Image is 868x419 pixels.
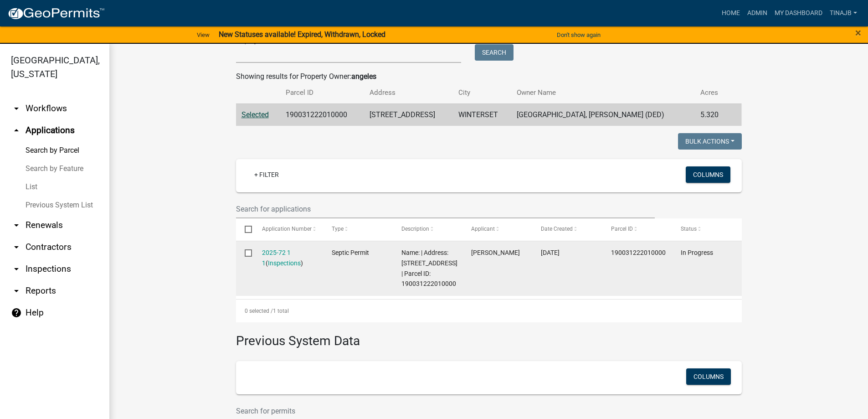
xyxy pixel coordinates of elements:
[262,249,291,267] a: 2025-72 1 1
[364,103,453,126] td: [STREET_ADDRESS]
[511,82,695,103] th: Owner Name
[744,5,771,22] a: Admin
[236,322,742,351] h3: Previous System Data
[475,44,514,61] button: Search
[11,307,22,318] i: help
[393,218,462,240] datatable-header-cell: Description
[11,264,22,274] i: arrow_drop_down
[332,249,369,256] span: Septic Permit
[611,249,666,256] span: 190031222010000
[253,218,323,240] datatable-header-cell: Application Number
[855,27,861,38] button: Close
[471,226,495,232] span: Applicant
[11,103,22,114] i: arrow_drop_down
[236,218,253,240] datatable-header-cell: Select
[11,220,22,231] i: arrow_drop_down
[262,248,314,269] div: ( )
[553,27,604,42] button: Don't show again
[364,82,453,103] th: Address
[11,285,22,296] i: arrow_drop_down
[193,27,213,42] a: View
[826,5,861,22] a: Tinajb
[718,5,744,22] a: Home
[686,368,731,385] button: Columns
[541,226,573,232] span: Date Created
[532,218,602,240] datatable-header-cell: Date Created
[611,226,633,232] span: Parcel ID
[771,5,826,22] a: My Dashboard
[695,82,729,103] th: Acres
[11,242,22,253] i: arrow_drop_down
[672,218,741,240] datatable-header-cell: Status
[247,166,286,183] a: + Filter
[241,110,269,119] a: Selected
[462,218,532,240] datatable-header-cell: Applicant
[262,226,312,232] span: Application Number
[236,200,655,218] input: Search for applications
[453,103,512,126] td: WINTERSET
[280,82,364,103] th: Parcel ID
[511,103,695,126] td: [GEOGRAPHIC_DATA], [PERSON_NAME] (DED)
[453,82,512,103] th: City
[245,308,273,314] span: 0 selected /
[471,249,520,256] span: Allen Akers
[236,300,742,322] div: 1 total
[236,71,742,82] div: Showing results for Property Owner:
[11,125,22,136] i: arrow_drop_up
[280,103,364,126] td: 190031222010000
[541,249,560,256] span: 08/22/2025
[855,26,861,39] span: ×
[602,218,672,240] datatable-header-cell: Parcel ID
[695,103,729,126] td: 5.320
[323,218,393,240] datatable-header-cell: Type
[681,249,713,256] span: In Progress
[268,259,301,267] a: Inspections
[686,166,730,183] button: Columns
[332,226,344,232] span: Type
[401,226,429,232] span: Description
[219,30,385,39] strong: New Statuses available! Expired, Withdrawn, Locked
[678,133,742,150] button: Bulk Actions
[681,226,697,232] span: Status
[351,72,376,81] strong: angeles
[401,249,457,287] span: Name: | Address: 2188 114TH CT | Parcel ID: 190031222010000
